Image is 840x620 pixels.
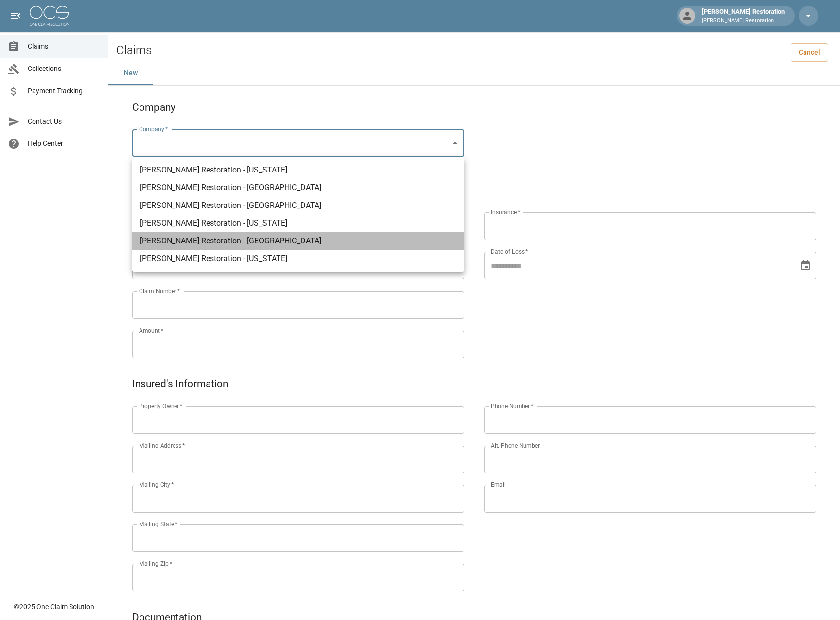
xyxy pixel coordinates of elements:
li: [PERSON_NAME] Restoration - [GEOGRAPHIC_DATA] [132,232,464,250]
li: [PERSON_NAME] Restoration - [US_STATE] [132,161,464,179]
li: [PERSON_NAME] Restoration - [US_STATE] [132,214,464,232]
li: [PERSON_NAME] Restoration - [GEOGRAPHIC_DATA] [132,179,464,197]
li: [PERSON_NAME] Restoration - [US_STATE] [132,250,464,268]
li: [PERSON_NAME] Restoration - [GEOGRAPHIC_DATA] [132,197,464,214]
